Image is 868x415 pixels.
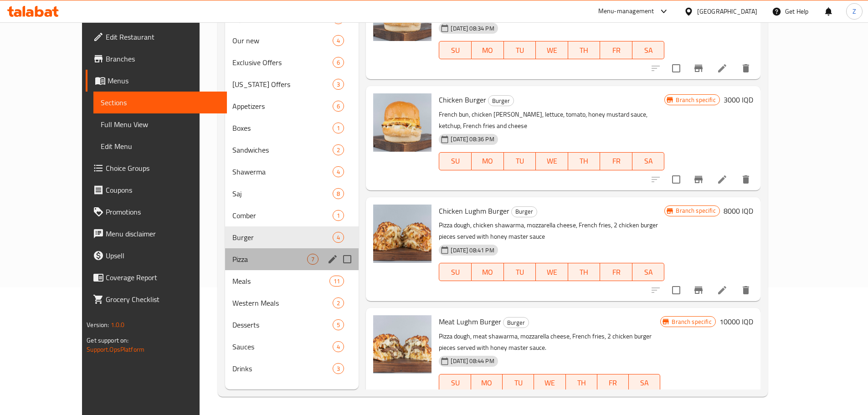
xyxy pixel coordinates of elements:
div: Burger [488,95,514,106]
span: 2 [333,299,344,307]
a: Coverage Report [86,266,227,288]
span: Desserts [232,319,333,330]
a: Sections [93,92,227,113]
button: SU [439,152,471,170]
span: TU [508,266,533,279]
span: Burger [488,96,514,106]
span: [DATE] 08:44 PM [447,357,498,365]
span: Sections [101,97,220,108]
a: Grocery Checklist [86,288,227,310]
button: TU [503,374,534,392]
span: Chicken Lughm Burger [439,204,509,218]
span: TH [572,44,597,57]
span: Select to update [667,170,686,189]
span: FR [604,154,629,168]
button: SA [632,263,665,281]
span: 1 [333,124,344,133]
button: MO [472,152,504,170]
span: FR [604,44,629,57]
span: Meat Lughm Burger [439,315,501,328]
span: Z [853,6,856,16]
span: Comber [232,210,333,221]
span: 1.0.0 [111,319,125,331]
span: TU [508,154,533,168]
span: Menus [108,75,220,86]
div: Sandwiches2 [225,139,359,161]
button: TU [504,263,536,281]
span: [DATE] 08:36 PM [447,135,498,143]
span: Coupons [106,184,220,195]
span: Drinks [232,363,333,374]
p: French bun, chicken [PERSON_NAME], lettuce, tomato, honey mustard sauce, ketchup, French fries an... [439,109,664,132]
div: Boxes1 [225,117,359,139]
button: TH [568,152,601,170]
span: 11 [330,277,344,286]
div: items [333,297,344,308]
p: Pizza dough, chicken shawarma, mozzarella cheese, French fries, 2 chicken burger pieces served wi... [439,220,664,242]
span: TH [572,266,597,279]
img: Meat Lughm Burger [373,315,431,374]
span: Choice Groups [106,163,220,174]
span: Appetizers [232,101,333,112]
span: SU [443,266,467,279]
button: SU [439,263,471,281]
div: Menu-management [598,6,654,17]
span: SU [443,154,467,168]
div: Appetizers6 [225,95,359,117]
span: Branch specific [668,318,715,326]
div: Sauces [232,341,333,352]
span: Saj [232,188,333,199]
div: [GEOGRAPHIC_DATA] [697,6,757,16]
div: Exclusive Offers6 [225,51,359,73]
div: items [333,188,344,199]
button: delete [735,169,757,190]
span: Burger [232,232,333,243]
span: Sandwiches [232,144,333,155]
button: FR [600,152,632,170]
div: items [333,363,344,374]
span: 4 [333,343,344,351]
div: Burger [503,317,529,328]
span: 3 [333,80,344,89]
div: Sauces4 [225,336,359,358]
span: Pizza [232,254,308,265]
span: 3 [333,364,344,373]
a: Coupons [86,179,227,201]
a: Choice Groups [86,157,227,179]
button: SA [629,374,660,392]
div: items [333,341,344,352]
div: Kentucky Offers [232,79,333,90]
span: 8 [333,190,344,198]
img: Chicken Lughm Burger [373,205,431,263]
span: Select to update [667,281,686,300]
span: WE [538,376,562,389]
span: TU [506,376,530,389]
span: Burger [512,206,537,217]
button: delete [735,279,757,301]
span: 4 [333,233,344,242]
div: items [333,101,344,112]
a: Full Menu View [93,113,227,135]
button: Branch-specific-item [688,279,709,301]
span: SA [632,376,657,389]
span: MO [475,44,500,57]
span: Promotions [106,206,220,217]
a: Promotions [86,201,227,223]
a: Edit menu item [717,174,728,185]
a: Support.OpsPlatform [87,343,144,355]
span: Our new [232,35,333,46]
span: Branches [106,53,220,64]
button: FR [600,41,632,59]
span: [US_STATE] Offers [232,79,333,90]
img: Chicken Burger [373,93,431,152]
button: TH [568,263,601,281]
span: SA [636,44,661,57]
div: Desserts5 [225,314,359,336]
div: Shawerma4 [225,161,359,183]
span: FR [601,376,625,389]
